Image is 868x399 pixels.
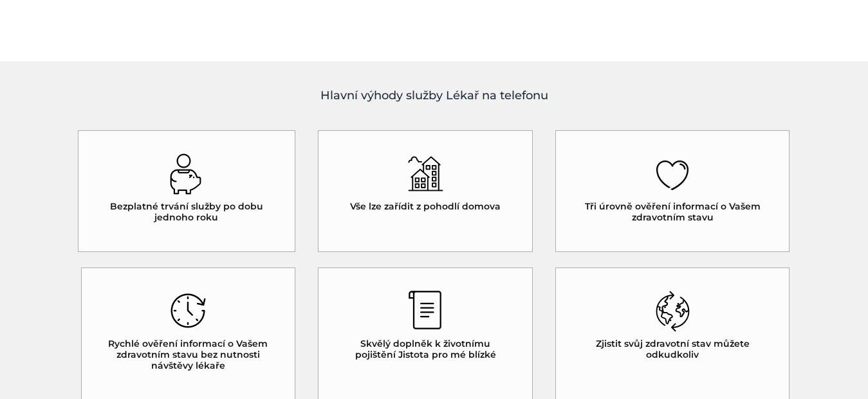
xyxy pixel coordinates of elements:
img: ikona zeměkoule [655,291,690,332]
img: černá kontura srdce [655,153,690,195]
img: ikona hodin [171,291,206,332]
h4: Hlavní výhody služby Lékař na telefonu [77,87,791,104]
h5: Skvělý doplněk k životnímu pojištění Jistota pro mé blízké [341,338,510,360]
img: ikona domu [408,153,443,195]
img: ikona dokumentu [408,291,443,332]
h5: Zjistit svůj zdravotní stav můžete odkudkoliv [578,338,766,360]
img: ikona spořícího prasátka [169,153,204,195]
h5: Bezplatné trvání služby po dobu jednoho roku [101,201,273,223]
h5: Vše lze zařídit z pohodlí domova [350,201,501,212]
h5: Tři úrovně ověření informací o Vašem zdravotním stavu [578,201,766,223]
h5: Rychlé ověření informací o Vašem zdravotním stavu bez nutnosti návštěvy lékaře [104,338,273,371]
